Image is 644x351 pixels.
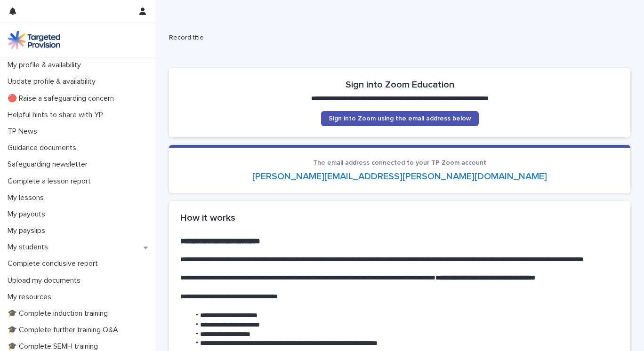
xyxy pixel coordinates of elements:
p: Complete conclusive report [4,259,105,268]
span: Sign into Zoom using the email address below [329,115,471,122]
p: My profile & availability [4,61,89,70]
a: [PERSON_NAME][EMAIL_ADDRESS][PERSON_NAME][DOMAIN_NAME] [252,172,547,181]
p: My lessons [4,193,51,202]
p: Complete a lesson report [4,177,98,186]
p: Guidance documents [4,144,84,152]
p: Helpful hints to share with YP [4,111,111,120]
p: 🎓 Complete induction training [4,309,115,318]
p: My payslips [4,226,53,235]
span: The email address connected to your TP Zoom account [313,160,486,166]
img: M5nRWzHhSzIhMunXDL62 [8,31,60,49]
h2: Record title [169,34,627,42]
p: TP News [4,127,45,136]
a: Sign into Zoom using the email address below [321,111,479,126]
p: Safeguarding newsletter [4,160,95,169]
p: 🎓 Complete SEMH training [4,342,105,351]
p: My resources [4,293,59,302]
p: My payouts [4,210,53,219]
h2: How it works [180,212,619,223]
p: 🎓 Complete further training Q&A [4,326,126,335]
p: 🔴 Raise a safeguarding concern [4,94,121,103]
p: Update profile & availability [4,77,103,86]
p: Upload my documents [4,276,88,285]
p: My students [4,243,56,252]
h2: Sign into Zoom Education [346,79,454,90]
